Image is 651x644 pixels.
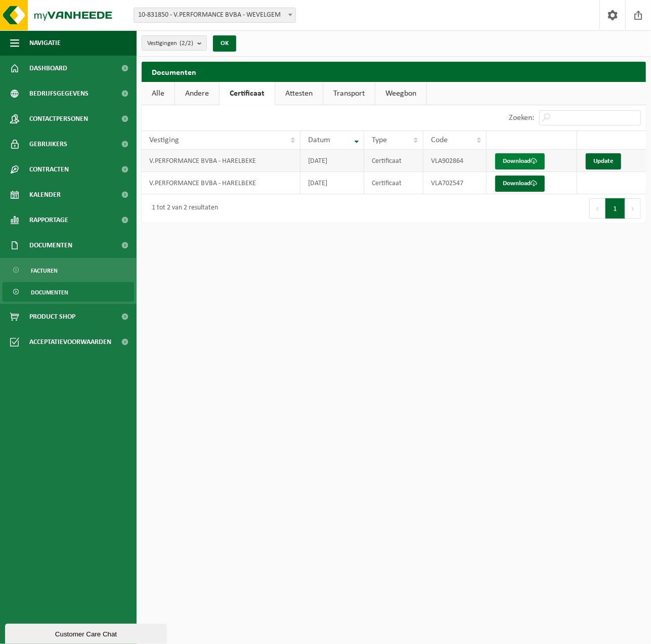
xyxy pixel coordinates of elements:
span: Vestiging [149,136,179,144]
button: Previous [589,198,605,219]
button: Next [625,198,641,219]
span: Documenten [29,233,72,258]
span: Type [372,136,387,144]
td: [DATE] [300,150,364,172]
a: Alle [142,82,175,105]
span: 10-831850 - V.PERFORMANCE BVBA - WEVELGEM [134,8,296,23]
span: Datum [308,136,330,144]
button: 1 [605,198,625,219]
span: Navigatie [29,30,61,56]
span: Contracten [29,157,69,182]
span: Rapportage [29,207,68,233]
iframe: chat widget [5,622,169,644]
td: Certificaat [364,150,423,172]
span: Bedrijfsgegevens [29,81,89,106]
span: Product Shop [29,304,75,329]
span: Vestigingen [147,36,193,51]
h2: Documenten [142,62,646,81]
a: Download [495,153,545,169]
span: Dashboard [29,56,67,81]
span: Kalender [29,182,61,207]
a: Documenten [3,282,134,302]
button: Vestigingen(2/2) [142,35,207,51]
count: (2/2) [180,40,193,47]
a: Download [495,176,545,192]
td: Certificaat [364,172,423,194]
label: Zoeken: [509,114,534,122]
span: Facturen [31,261,58,280]
span: Acceptatievoorwaarden [29,329,111,355]
a: Transport [323,82,375,105]
td: V.PERFORMANCE BVBA - HARELBEKE [142,172,300,194]
a: Certificaat [220,82,275,105]
td: V.PERFORMANCE BVBA - HARELBEKE [142,150,300,172]
div: 1 tot 2 van 2 resultaten [147,199,218,218]
td: VLA702547 [423,172,487,194]
span: Gebruikers [29,132,67,157]
a: Andere [175,82,219,105]
a: Facturen [3,261,134,280]
span: Code [431,136,448,144]
span: Documenten [31,283,68,302]
a: Weegbon [375,82,426,105]
button: OK [213,35,236,52]
span: 10-831850 - V.PERFORMANCE BVBA - WEVELGEM [134,8,295,22]
td: VLA902864 [423,150,487,172]
span: Contactpersonen [29,106,88,132]
a: Update [586,153,621,169]
td: [DATE] [300,172,364,194]
a: Attesten [275,82,323,105]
